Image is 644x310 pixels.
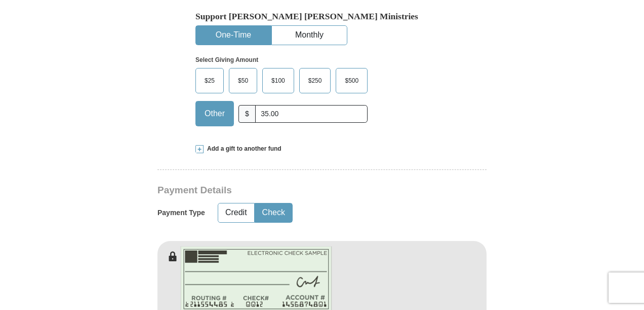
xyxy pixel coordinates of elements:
button: Monthly [272,26,347,45]
button: Credit [218,203,254,222]
span: $25 [199,73,220,88]
span: Add a gift to another fund [204,145,281,153]
span: Other [199,106,230,121]
span: $250 [303,73,327,88]
h5: Payment Type [157,209,205,217]
span: $50 [233,73,253,88]
button: One-Time [196,26,271,45]
strong: Select Giving Amount [195,56,258,63]
input: Other Amount [255,105,368,123]
span: $ [238,105,256,123]
h3: Payment Details [157,185,416,196]
h5: Support [PERSON_NAME] [PERSON_NAME] Ministries [195,11,449,22]
button: Check [255,203,292,222]
span: $100 [266,73,290,88]
span: $500 [340,73,364,88]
